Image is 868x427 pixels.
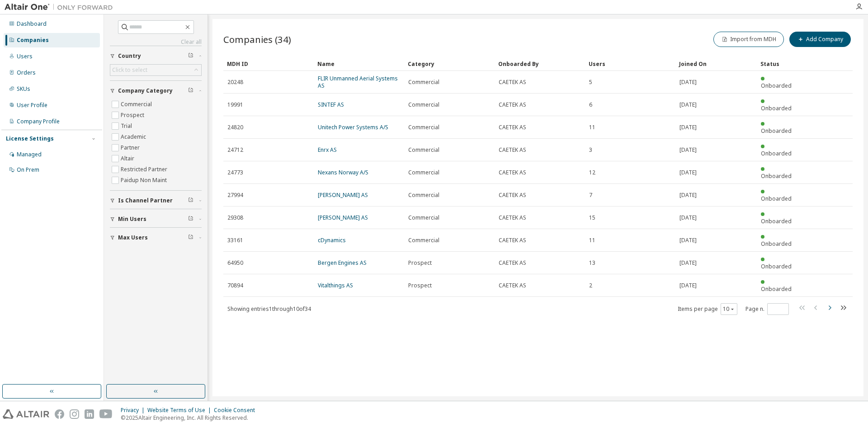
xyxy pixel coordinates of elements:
button: Is Channel Partner [110,191,202,211]
span: Page n. [745,303,789,315]
span: 29308 [227,214,243,221]
a: Unitech Power Systems A/S [318,123,388,131]
a: cDynamics [318,236,346,244]
span: CAETEK AS [499,124,526,131]
div: Privacy [121,407,147,414]
span: 24712 [227,146,243,154]
span: 11 [589,124,595,131]
label: Prospect [121,110,146,121]
span: [DATE] [679,101,697,108]
a: Bergen Engines AS [318,259,367,267]
span: Onboarded [761,195,792,202]
span: [DATE] [679,282,697,289]
img: facebook.svg [55,409,64,419]
span: 24820 [227,124,243,131]
div: Cookie Consent [214,407,260,414]
button: Max Users [110,228,202,248]
span: Clear filter [188,197,193,204]
span: 64950 [227,259,243,267]
div: Companies [17,37,49,44]
img: altair_logo.svg [3,409,49,419]
div: Name [317,56,401,71]
span: Clear filter [188,234,193,241]
div: Company Profile [17,118,60,125]
span: Prospect [408,282,432,289]
div: SKUs [17,85,30,93]
span: Items per page [678,303,737,315]
img: instagram.svg [70,409,79,419]
a: Nexans Norway A/S [318,169,368,176]
span: Onboarded [761,217,792,225]
span: CAETEK AS [499,169,526,176]
div: MDH ID [227,56,310,71]
span: CAETEK AS [499,146,526,154]
span: 7 [589,192,592,199]
span: Clear filter [188,52,193,60]
img: linkedin.svg [85,409,94,419]
a: Vitalthings AS [318,282,353,289]
div: License Settings [6,135,54,142]
span: 20248 [227,79,243,86]
span: CAETEK AS [499,101,526,108]
a: Clear all [110,38,202,46]
span: 6 [589,101,592,108]
span: Onboarded [761,172,792,180]
span: Commercial [408,124,439,131]
div: Users [17,53,33,60]
span: Is Channel Partner [118,197,173,204]
div: User Profile [17,102,47,109]
span: 19991 [227,101,243,108]
span: 2 [589,282,592,289]
div: Orders [17,69,36,76]
span: CAETEK AS [499,259,526,267]
div: Click to select [112,66,147,74]
div: On Prem [17,166,39,174]
a: Enrx AS [318,146,337,154]
span: Company Category [118,87,173,94]
span: Prospect [408,259,432,267]
span: CAETEK AS [499,282,526,289]
p: © 2025 Altair Engineering, Inc. All Rights Reserved. [121,414,260,422]
span: CAETEK AS [499,79,526,86]
span: CAETEK AS [499,237,526,244]
label: Trial [121,121,134,131]
span: Country [118,52,141,60]
span: Max Users [118,234,148,241]
span: Onboarded [761,285,792,293]
span: 33161 [227,237,243,244]
img: Altair One [5,3,118,12]
div: Managed [17,151,42,158]
button: Import from MDH [713,32,784,47]
span: 12 [589,169,595,176]
span: Clear filter [188,216,193,223]
div: Dashboard [17,20,47,28]
span: 27994 [227,192,243,199]
span: Commercial [408,79,439,86]
span: Onboarded [761,150,792,157]
label: Partner [121,142,142,153]
span: Commercial [408,146,439,154]
div: Status [760,56,798,71]
span: Commercial [408,214,439,221]
div: Category [408,56,491,71]
div: Click to select [110,65,201,75]
span: [DATE] [679,214,697,221]
label: Altair [121,153,136,164]
button: Min Users [110,209,202,229]
label: Paidup Non Maint [121,175,169,186]
div: Joined On [679,56,753,71]
span: 13 [589,259,595,267]
img: youtube.svg [99,409,113,419]
div: Onboarded By [498,56,581,71]
span: 15 [589,214,595,221]
span: [DATE] [679,259,697,267]
button: Company Category [110,81,202,101]
span: Clear filter [188,87,193,94]
span: [DATE] [679,192,697,199]
span: Commercial [408,237,439,244]
span: [DATE] [679,79,697,86]
label: Commercial [121,99,154,110]
span: CAETEK AS [499,214,526,221]
a: [PERSON_NAME] AS [318,191,368,199]
span: 5 [589,79,592,86]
